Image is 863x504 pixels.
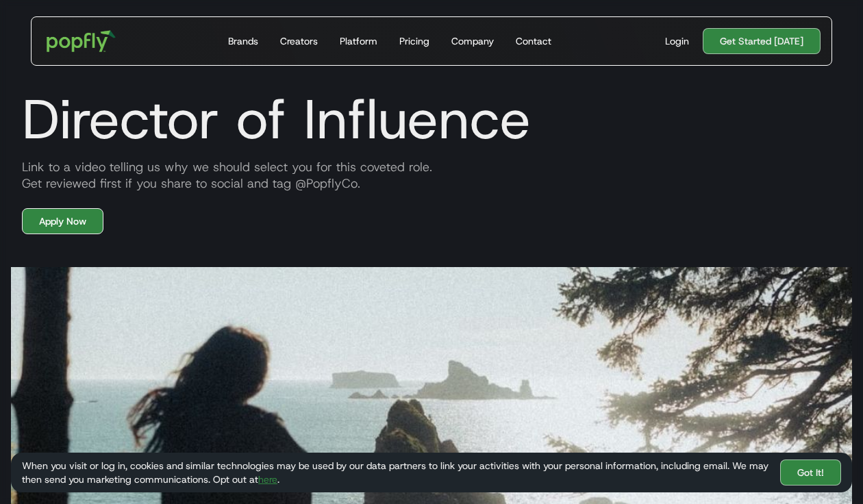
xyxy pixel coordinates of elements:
div: When you visit or log in, cookies and similar technologies may be used by our data partners to li... [22,459,769,486]
a: Login [660,34,695,48]
a: Company [446,17,499,65]
a: Contact [510,17,557,65]
a: Brands [223,17,264,65]
a: Get Started [DATE] [703,28,821,54]
div: Pricing [399,34,429,48]
div: Login [665,34,689,48]
a: home [37,21,125,62]
a: Apply Now [22,208,103,234]
div: Creators [280,34,318,48]
a: here [258,473,277,486]
a: Pricing [394,17,435,65]
div: Company [451,34,494,48]
div: Link to a video telling us why we should select you for this coveted role. Get reviewed first if ... [11,159,852,192]
div: Platform [340,34,377,48]
h1: Director of Influence [11,86,852,152]
a: Creators [275,17,323,65]
div: Contact [516,34,551,48]
a: Got It! [780,459,841,486]
div: Brands [228,34,258,48]
a: Platform [334,17,383,65]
